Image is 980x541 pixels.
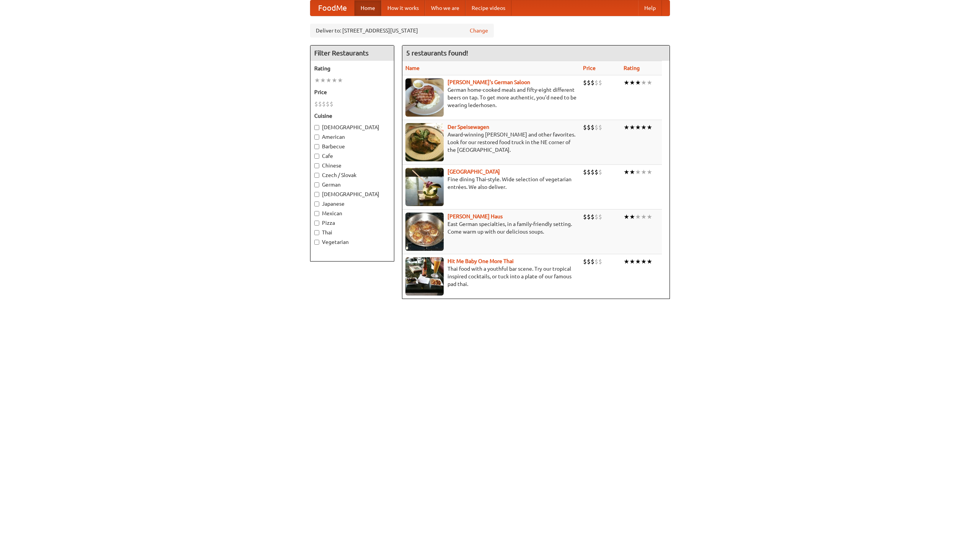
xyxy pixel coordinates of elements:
label: [DEMOGRAPHIC_DATA] [314,123,390,131]
a: Name [405,65,420,71]
label: Barbecue [314,143,390,150]
a: FoodMe [310,0,354,16]
li: ★ [635,168,641,176]
li: $ [583,213,587,221]
li: $ [587,78,591,87]
li: ★ [647,123,652,132]
input: [DEMOGRAPHIC_DATA] [314,192,319,197]
li: ★ [647,78,652,87]
li: $ [598,78,602,87]
li: ★ [635,78,641,87]
ng-pluralize: 5 restaurants found! [406,49,468,57]
p: Award-winning [PERSON_NAME] and other favorites. Look for our restored food truck in the NE corne... [405,131,577,154]
input: Japanese [314,201,319,206]
li: $ [595,213,598,221]
h5: Rating [314,65,390,72]
li: $ [591,123,595,132]
li: $ [591,168,595,176]
a: Recipe videos [465,0,511,16]
li: $ [595,168,598,176]
li: $ [598,123,602,132]
img: satay.jpg [405,168,444,206]
li: ★ [641,257,647,266]
li: ★ [641,213,647,221]
li: ★ [641,123,647,132]
li: $ [583,257,587,266]
li: $ [595,78,598,87]
label: Vegetarian [314,238,390,246]
p: Thai food with a youthful bar scene. Try our tropical inspired cocktails, or tuck into a plate of... [405,265,577,288]
label: American [314,133,390,141]
li: ★ [629,168,635,176]
input: Pizza [314,221,319,226]
li: ★ [326,76,332,84]
li: $ [330,100,333,108]
li: ★ [624,213,629,221]
li: $ [591,78,595,87]
input: Cafe [314,154,319,159]
li: ★ [635,257,641,266]
label: Thai [314,229,390,236]
li: ★ [647,168,652,176]
a: Help [638,0,662,16]
li: ★ [641,78,647,87]
li: ★ [624,123,629,132]
a: Who we are [425,0,465,16]
img: babythai.jpg [405,257,444,296]
li: $ [595,257,598,266]
li: $ [598,168,602,176]
a: [GEOGRAPHIC_DATA] [448,169,500,175]
a: How it works [381,0,425,16]
li: $ [322,100,326,108]
li: ★ [320,76,326,84]
li: $ [587,213,591,221]
li: $ [587,168,591,176]
li: ★ [647,213,652,221]
li: $ [595,123,598,132]
li: $ [583,168,587,176]
a: Home [354,0,381,16]
li: $ [583,123,587,132]
input: Chinese [314,163,319,168]
input: Mexican [314,211,319,216]
li: $ [318,100,322,108]
label: [DEMOGRAPHIC_DATA] [314,190,390,198]
input: Thai [314,230,319,235]
img: esthers.jpg [405,78,444,117]
div: Deliver to: [STREET_ADDRESS][US_STATE] [310,24,494,37]
li: $ [583,78,587,87]
h5: Price [314,88,390,96]
li: ★ [635,123,641,132]
a: Change [470,27,488,34]
label: Czech / Slovak [314,171,390,179]
img: speisewagen.jpg [405,123,444,161]
h5: Cuisine [314,112,390,120]
li: ★ [624,168,629,176]
p: Fine dining Thai-style. Wide selection of vegetarian entrées. We also deliver. [405,175,577,191]
a: Hit Me Baby One More Thai [448,258,514,264]
li: $ [587,257,591,266]
a: Der Speisewagen [448,124,489,130]
li: $ [587,123,591,132]
a: [PERSON_NAME]'s German Saloon [448,79,530,85]
a: Price [583,65,596,71]
li: $ [326,100,330,108]
li: $ [591,213,595,221]
li: ★ [624,78,629,87]
li: ★ [641,168,647,176]
input: German [314,182,319,187]
li: $ [598,213,602,221]
li: $ [598,257,602,266]
p: German home-cooked meals and fifty-eight different beers on tap. To get more authentic, you'd nee... [405,86,577,109]
li: ★ [624,257,629,266]
li: ★ [629,257,635,266]
input: Barbecue [314,144,319,149]
li: $ [591,257,595,266]
li: ★ [629,123,635,132]
a: Rating [624,65,640,71]
img: kohlhaus.jpg [405,213,444,251]
label: Japanese [314,200,390,208]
